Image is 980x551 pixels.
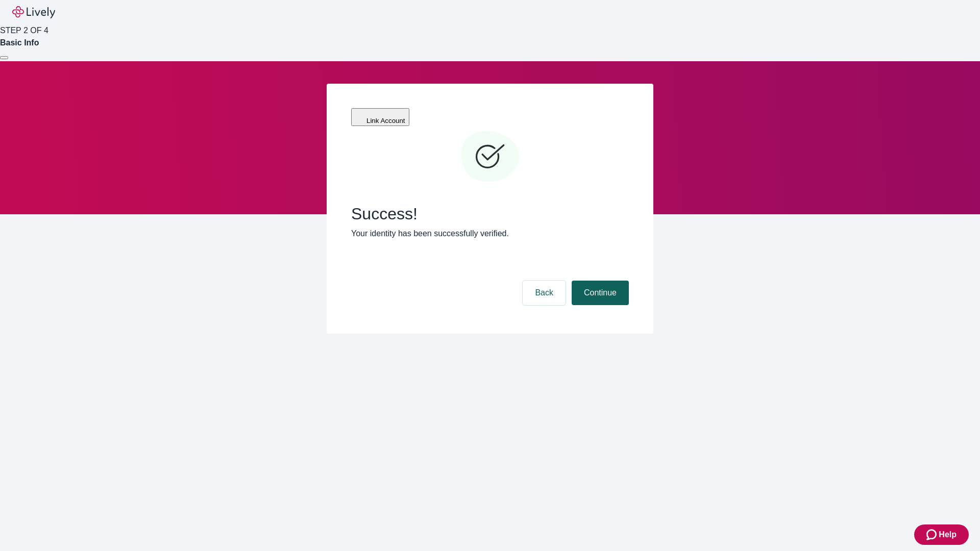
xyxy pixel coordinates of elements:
button: Zendesk support iconHelp [914,524,969,545]
svg: Zendesk support icon [926,529,939,541]
p: Your identity has been successfully verified. [351,228,629,240]
button: Back [523,281,566,305]
img: Lively [12,6,55,18]
span: Help [939,529,957,541]
span: Success! [351,204,629,223]
svg: Checkmark icon [459,127,521,188]
button: Continue [572,281,629,305]
button: Link Account [351,108,409,126]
